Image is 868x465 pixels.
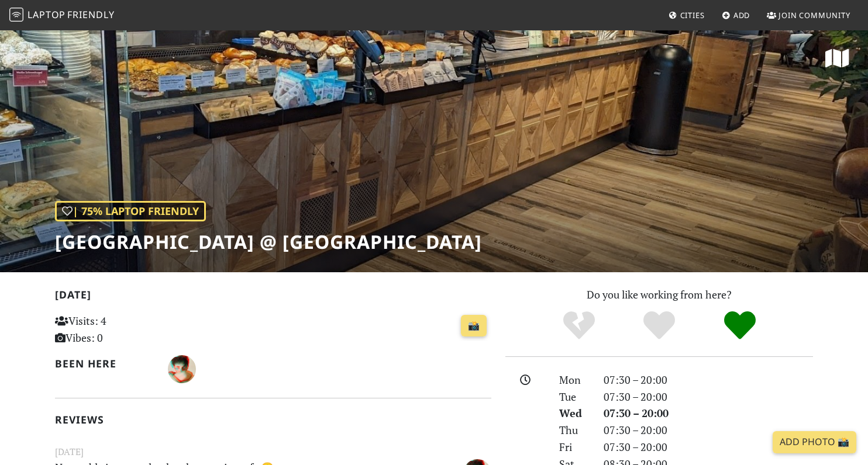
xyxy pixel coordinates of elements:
[55,289,491,306] h2: [DATE]
[597,372,820,388] div: 07:30 – 20:00
[27,8,66,21] span: Laptop
[168,361,196,375] span: A V
[9,5,115,26] a: LaptopFriendly LaptopFriendly
[55,231,482,253] h1: [GEOGRAPHIC_DATA] @ [GEOGRAPHIC_DATA]
[55,313,191,346] p: Visits: 4 Vibes: 0
[55,358,154,370] h2: Been here
[680,10,705,20] span: Cities
[717,5,755,26] a: Add
[505,286,813,303] p: Do you like working from here?
[67,8,114,21] span: Friendly
[552,388,597,405] div: Tue
[168,355,196,383] img: 3474-a.jpg
[762,5,855,26] a: Join Community
[597,422,820,439] div: 07:30 – 20:00
[9,8,23,22] img: LaptopFriendly
[779,10,850,20] span: Join Community
[619,310,700,342] div: Yes
[552,405,597,422] div: Wed
[55,414,491,426] h2: Reviews
[552,422,597,439] div: Thu
[539,310,619,342] div: No
[597,439,820,456] div: 07:30 – 20:00
[48,445,498,459] small: [DATE]
[773,431,856,453] a: Add Photo 📸
[552,439,597,456] div: Fri
[733,10,750,20] span: Add
[700,310,780,342] div: Definitely!
[461,315,487,337] a: 📸
[664,5,709,26] a: Cities
[597,405,820,422] div: 07:30 – 20:00
[55,201,206,221] div: | 75% Laptop Friendly
[597,388,820,405] div: 07:30 – 20:00
[552,372,597,388] div: Mon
